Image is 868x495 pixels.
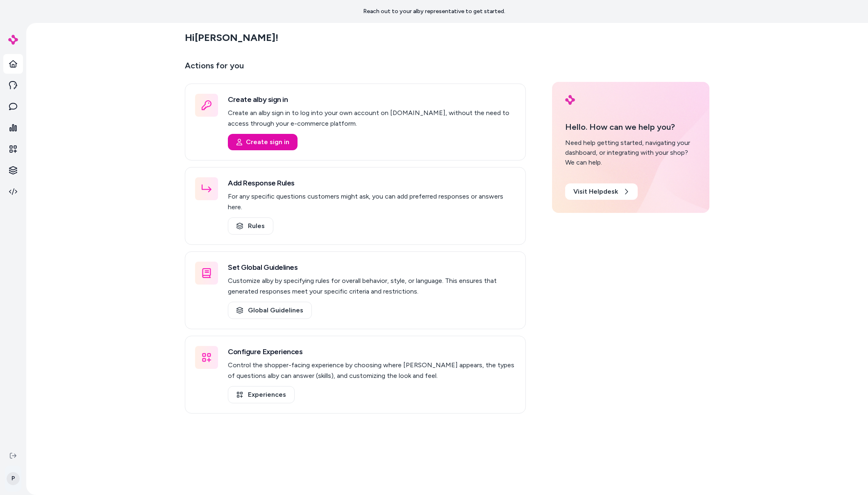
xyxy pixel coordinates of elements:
[363,7,505,16] p: Reach out to your alby representative to get started.
[228,262,516,273] h3: Set Global Guidelines
[565,183,638,200] a: Visit Helpdesk
[565,121,696,133] p: Hello. How can we help you?
[228,276,516,297] p: Customize alby by specifying rules for overall behavior, style, or language. This ensures that ge...
[565,138,696,167] div: Need help getting started, navigating your dashboard, or integrating with your shop? We can help.
[228,217,273,235] a: Rules
[228,134,298,150] button: Create sign in
[185,59,526,79] p: Actions for you
[228,191,516,212] p: For any specific questions customers might ask, you can add preferred responses or answers here.
[228,302,312,319] a: Global Guidelines
[5,466,21,492] button: P
[8,35,18,45] img: alby Logo
[228,177,516,189] h3: Add Response Rules
[228,346,516,357] h3: Configure Experiences
[565,95,575,105] img: alby Logo
[228,386,295,403] a: Experiences
[228,108,516,129] p: Create an alby sign in to log into your own account on [DOMAIN_NAME], without the need to access ...
[7,472,20,485] span: P
[228,360,516,381] p: Control the shopper-facing experience by choosing where [PERSON_NAME] appears, the types of quest...
[228,94,516,105] h3: Create alby sign in
[185,32,278,44] h2: Hi [PERSON_NAME] !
